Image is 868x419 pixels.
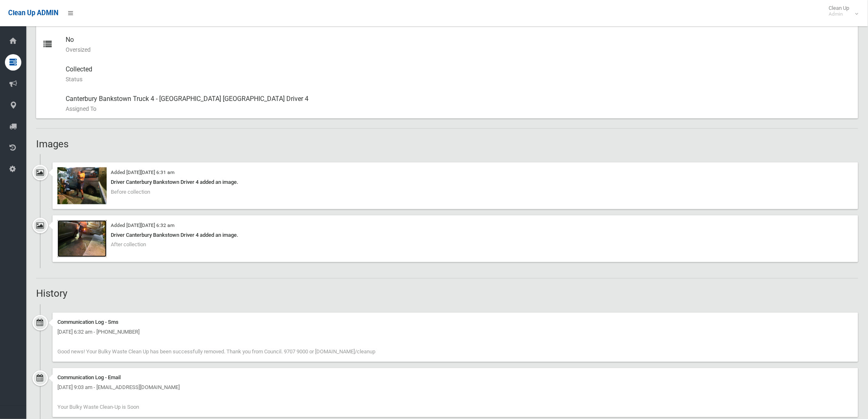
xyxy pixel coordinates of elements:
[57,349,375,355] span: Good news! Your Bulky Waste Clean Up has been successfully removed. Thank you from Council. 9707 ...
[825,5,858,17] span: Clean Up
[66,30,852,60] div: No
[111,222,174,228] small: Added [DATE][DATE] 6:32 am
[57,383,853,393] div: [DATE] 9:03 am - [EMAIL_ADDRESS][DOMAIN_NAME]
[57,404,139,410] span: Your Bulky Waste Clean-Up is Soon
[57,373,853,383] div: Communication Log - Email
[36,139,858,149] h2: Images
[66,104,852,114] small: Assigned To
[111,189,150,195] span: Before collection
[57,230,853,240] div: Driver Canterbury Bankstown Driver 4 added an image.
[8,9,58,17] span: Clean Up ADMIN
[66,74,852,84] small: Status
[111,242,146,248] span: After collection
[829,11,850,17] small: Admin
[66,60,852,89] div: Collected
[57,220,107,257] img: 2025-05-1306.32.159007786803143719851.jpg
[66,45,852,55] small: Oversized
[66,89,852,119] div: Canterbury Bankstown Truck 4 - [GEOGRAPHIC_DATA] [GEOGRAPHIC_DATA] Driver 4
[36,288,858,299] h2: History
[57,327,853,337] div: [DATE] 6:32 am - [PHONE_NUMBER]
[57,318,853,327] div: Communication Log - Sms
[57,177,853,187] div: Driver Canterbury Bankstown Driver 4 added an image.
[57,167,107,204] img: 2025-05-1306.31.39952717347043129147.jpg
[111,169,174,175] small: Added [DATE][DATE] 6:31 am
